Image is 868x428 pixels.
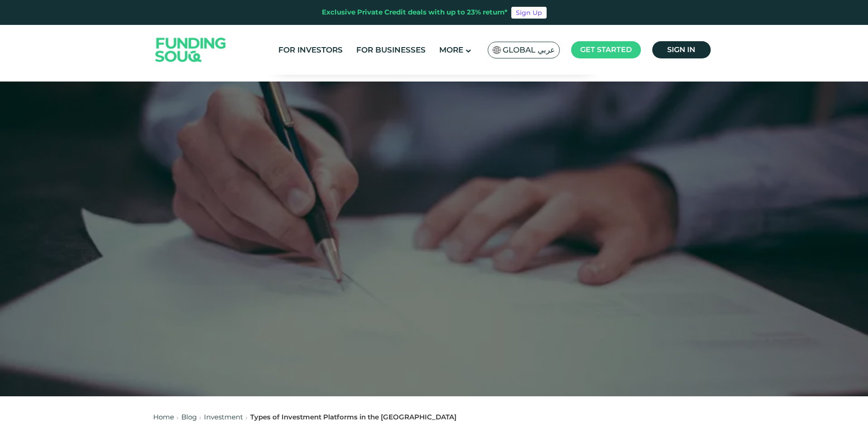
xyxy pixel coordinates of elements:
[276,43,345,58] a: For Investors
[667,45,695,54] span: Sign in
[580,45,632,54] span: Get started
[204,413,243,421] a: Investment
[652,41,711,58] a: Sign in
[181,413,197,421] a: Blog
[511,7,547,19] a: Sign Up
[354,43,428,58] a: For Businesses
[153,413,174,421] a: Home
[503,45,555,55] span: Global عربي
[439,45,463,54] span: More
[146,27,235,73] img: Logo
[322,7,508,18] div: Exclusive Private Credit deals with up to 23% return*
[250,412,456,423] div: Types of Investment Platforms in the [GEOGRAPHIC_DATA]
[493,46,501,54] img: SA Flag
